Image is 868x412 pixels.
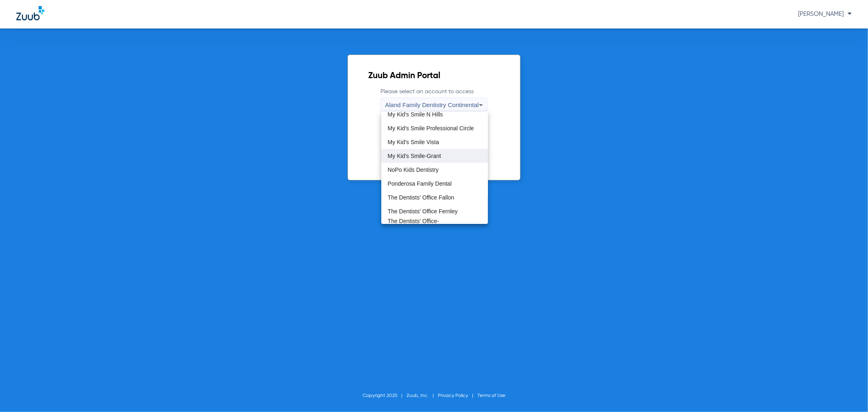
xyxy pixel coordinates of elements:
[388,181,452,186] span: Ponderosa Family Dental
[388,208,458,214] span: The Dentists' Office Fernley
[388,167,439,173] span: NoPo Kids Dentistry
[388,153,441,159] span: My Kid's Smile-Grant
[388,218,481,235] span: The Dentists' Office-[GEOGRAPHIC_DATA] ([GEOGRAPHIC_DATA])
[388,125,474,131] span: My Kid's Smile Professional Circle
[388,112,443,117] span: My Kid's Smile N Hills
[388,139,439,145] span: My Kid's Smile Vista
[827,373,868,412] iframe: Chat Widget
[388,195,454,200] span: The Dentists' Office Fallon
